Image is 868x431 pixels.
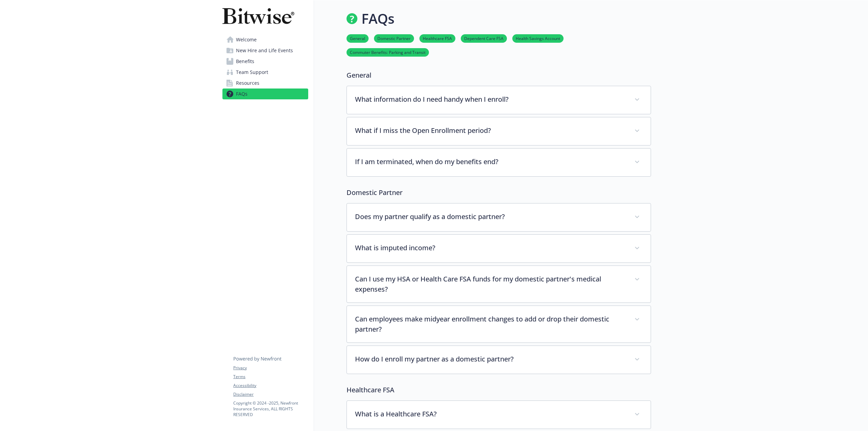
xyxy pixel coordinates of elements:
span: Welcome [236,34,257,45]
p: How do I enroll my partner as a domestic partner? [355,354,626,364]
span: New Hire and Life Events [236,45,293,56]
p: Copyright © 2024 - 2025 , Newfront Insurance Services, ALL RIGHTS RESERVED [233,400,308,417]
a: Team Support [222,67,308,78]
a: Disclaimer [233,391,308,397]
p: Healthcare FSA [347,385,651,395]
div: If I am terminated, when do my benefits end? [347,149,651,176]
p: Can I use my HSA or Health Care FSA funds for my domestic partner's medical expenses? [355,274,626,294]
p: If I am terminated, when do my benefits end? [355,157,626,167]
p: Can employees make midyear enrollment changes to add or drop their domestic partner? [355,314,626,334]
a: Resources [222,78,308,89]
a: FAQs [222,89,308,99]
a: Terms [233,374,308,380]
div: Can I use my HSA or Health Care FSA funds for my domestic partner's medical expenses? [347,266,651,302]
span: Team Support [236,67,268,78]
a: Dependent Care FSA [461,35,507,41]
a: Health Savings Account [512,35,564,41]
a: Commuter Benefits: Parking and Transit [347,49,429,55]
p: Domestic Partner [347,188,651,198]
p: What information do I need handy when I enroll? [355,94,626,104]
p: What if I miss the Open Enrollment period? [355,125,626,136]
p: Does my partner qualify as a domestic partner? [355,212,626,222]
div: Can employees make midyear enrollment changes to add or drop their domestic partner? [347,306,651,342]
p: General [347,70,651,80]
div: How do I enroll my partner as a domestic partner? [347,346,651,374]
a: Accessibility [233,383,308,389]
h1: FAQs [361,8,394,29]
p: What is a Healthcare FSA? [355,409,626,419]
a: Privacy [233,365,308,371]
div: What information do I need handy when I enroll? [347,86,651,114]
span: Benefits [236,56,254,67]
a: Benefits [222,56,308,67]
div: What is imputed income? [347,235,651,262]
a: Healthcare FSA [419,35,455,41]
a: Welcome [222,34,308,45]
span: Resources [236,78,259,89]
div: Does my partner qualify as a domestic partner? [347,203,651,231]
div: What is a Healthcare FSA? [347,401,651,429]
span: FAQs [236,89,248,99]
p: What is imputed income? [355,243,626,253]
div: What if I miss the Open Enrollment period? [347,117,651,145]
a: Domestic Partner [374,35,414,41]
a: New Hire and Life Events [222,45,308,56]
a: General [347,35,369,41]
